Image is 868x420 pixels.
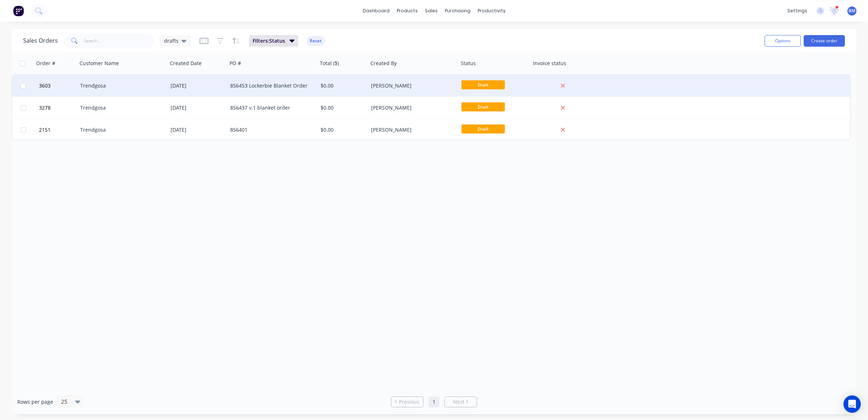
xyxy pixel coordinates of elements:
[429,396,439,407] a: Page 1 is your current page
[391,398,423,406] a: Previous page
[388,396,480,407] ul: Pagination
[229,60,241,67] div: PO #
[371,104,451,111] div: [PERSON_NAME]
[321,82,363,89] div: $0.00
[370,60,397,67] div: Created By
[421,5,441,16] div: sales
[453,398,464,406] span: Next
[37,97,80,119] button: 3278
[253,37,285,44] span: Filters: Status
[359,5,393,16] a: dashboard
[445,398,477,406] a: Next page
[441,5,474,16] div: purchasing
[320,60,339,67] div: Total ($)
[230,126,310,133] div: 856401
[249,35,298,47] button: Filters:Status
[474,5,509,16] div: productivity
[307,36,325,46] button: Reset
[39,126,51,133] span: 2151
[533,60,566,67] div: Invoice status
[36,60,55,67] div: Order #
[848,8,855,14] span: BM
[321,126,363,133] div: $0.00
[230,82,310,89] div: 856453 Lockerbie Blanket Order
[39,82,51,89] span: 3603
[371,126,451,133] div: [PERSON_NAME]
[461,60,476,67] div: Status
[13,5,24,16] img: Factory
[80,60,119,67] div: Customer Name
[164,37,179,44] span: drafts
[84,34,154,48] input: Search...
[843,395,861,413] div: Open Intercom Messenger
[371,82,451,89] div: [PERSON_NAME]
[461,124,505,133] span: Draft
[80,82,160,89] div: Trendgosa
[39,104,51,111] span: 3278
[17,398,53,406] span: Rows per page
[461,102,505,111] span: Draft
[393,5,421,16] div: products
[804,35,845,47] button: Create order
[171,126,224,133] div: [DATE]
[170,60,202,67] div: Created Date
[230,104,310,111] div: 856437 v.1 blanket order
[80,126,160,133] div: Trendgosa
[80,104,160,111] div: Trendgosa
[23,37,58,44] h1: Sales Orders
[171,104,224,111] div: [DATE]
[37,119,80,141] button: 2151
[399,398,420,406] span: Previous
[784,5,811,16] div: settings
[171,82,224,89] div: [DATE]
[461,80,505,89] span: Draft
[321,104,363,111] div: $0.00
[765,35,801,47] button: Options
[37,75,80,97] button: 3603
